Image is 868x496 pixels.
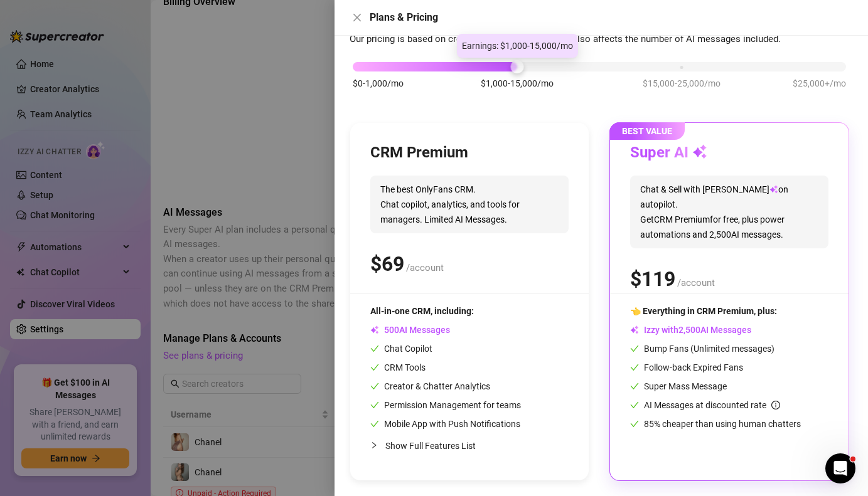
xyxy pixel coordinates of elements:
[643,77,721,90] span: $15,000-25,000/mo
[350,33,781,45] span: Our pricing is based on creator's monthly earnings. It also affects the number of AI messages inc...
[370,382,379,391] span: check
[370,400,521,410] span: Permission Management for teams
[457,34,578,58] div: Earnings: $1,000-15,000/mo
[353,77,404,90] span: $0-1,000/mo
[370,252,404,276] span: $
[385,441,476,451] span: Show Full Features List
[370,10,853,25] div: Plans & Pricing
[352,13,362,23] span: close
[644,400,780,410] span: AI Messages at discounted rate
[630,363,639,372] span: check
[370,362,426,372] span: CRM Tools
[350,10,365,25] button: Close
[630,419,801,429] span: 85% cheaper than using human chatters
[370,143,468,163] h3: CRM Premium
[630,267,675,291] span: $
[370,306,474,316] span: All-in-one CRM, including:
[677,277,715,288] span: /account
[370,363,379,372] span: check
[370,441,378,449] span: collapsed
[370,325,450,335] span: AI Messages
[793,77,846,90] span: $25,000+/mo
[370,431,569,460] div: Show Full Features List
[406,262,444,273] span: /account
[630,419,639,428] span: check
[630,382,639,391] span: check
[609,122,685,140] span: BEST VALUE
[630,344,774,354] span: Bump Fans (Unlimited messages)
[630,362,743,372] span: Follow-back Expired Fans
[630,325,751,335] span: Izzy with AI Messages
[481,77,554,90] span: $1,000-15,000/mo
[370,176,569,233] span: The best OnlyFans CRM. Chat copilot, analytics, and tools for managers. Limited AI Messages.
[370,381,490,391] span: Creator & Chatter Analytics
[370,344,432,354] span: Chat Copilot
[370,419,520,429] span: Mobile App with Push Notifications
[630,344,639,353] span: check
[630,306,777,316] span: 👈 Everything in CRM Premium, plus:
[630,143,707,163] h3: Super AI
[825,453,855,483] iframe: Intercom live chat
[630,401,639,409] span: check
[630,381,727,391] span: Super Mass Message
[630,176,828,248] span: Chat & Sell with [PERSON_NAME] on autopilot. Get CRM Premium for free, plus power automations and...
[771,401,780,409] span: info-circle
[370,419,379,428] span: check
[370,401,379,409] span: check
[370,344,379,353] span: check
